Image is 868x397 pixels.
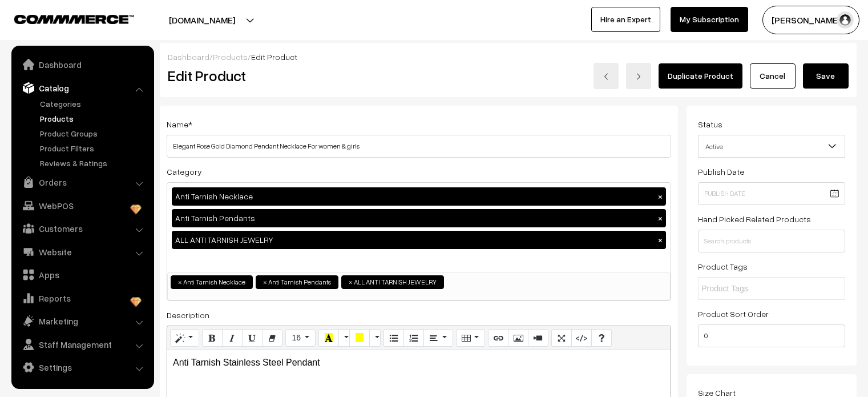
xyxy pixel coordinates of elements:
[168,67,442,85] h2: Edit Product
[508,329,528,347] button: Picture
[383,329,404,347] button: Unordered list (CTRL+SHIFT+NUM7)
[699,137,845,157] span: Active
[423,329,453,347] button: Paragraph
[171,275,253,289] li: Anti Tarnish Necklace
[698,182,845,205] input: Publish Date
[488,329,508,347] button: Link (CTRL+K)
[571,329,592,347] button: Code View
[14,264,150,285] a: Apps
[213,52,248,62] a: Products
[698,324,845,347] input: Enter Number
[762,6,859,34] button: [PERSON_NAME]
[701,283,801,295] input: Product Tags
[14,311,150,331] a: Marketing
[172,209,666,227] div: Anti Tarnish Pendants
[37,157,150,169] a: Reviews & Ratings
[403,329,424,347] button: Ordered list (CTRL+SHIFT+NUM8)
[14,242,150,262] a: Website
[659,63,742,89] a: Duplicate Product
[456,329,485,347] button: Table
[671,7,748,32] a: My Subscription
[242,329,263,347] button: Underline (CTRL+U)
[167,135,671,158] input: Name
[698,166,744,178] label: Publish Date
[551,329,572,347] button: Full Screen
[837,11,854,29] img: user
[14,195,150,216] a: WebPOS
[202,329,223,347] button: Bold (CTRL+B)
[318,329,339,347] button: Recent Color
[37,98,150,110] a: Categories
[698,118,722,130] label: Status
[14,357,150,378] a: Settings
[591,329,612,347] button: Help
[222,329,243,347] button: Italic (CTRL+I)
[349,277,353,287] span: ×
[168,52,209,62] a: Dashboard
[256,275,338,289] li: Anti Tarnish Pendants
[341,275,444,289] li: ALL ANTI TARNISH JEWELRY
[262,329,282,347] button: Remove Font Style (CTRL+\)
[263,277,267,287] span: ×
[591,7,660,32] a: Hire an Expert
[14,288,150,308] a: Reports
[369,329,381,347] button: More Color
[698,260,748,272] label: Product Tags
[37,127,150,139] a: Product Groups
[14,15,134,23] img: COMMMERCE
[603,73,609,80] img: left-arrow.png
[14,11,114,25] a: COMMMERCE
[750,63,796,89] a: Cancel
[14,172,150,193] a: Orders
[170,329,199,347] button: Style
[285,329,316,347] button: Font Size
[528,329,548,347] button: Video
[803,63,849,89] button: Save
[167,309,209,321] label: Description
[635,73,642,80] img: right-arrow.png
[37,113,150,125] a: Products
[37,142,150,154] a: Product Filters
[251,52,297,62] span: Edit Product
[349,329,370,347] button: Background Color
[698,230,845,252] input: Search products
[14,218,150,239] a: Customers
[172,231,666,249] div: ALL ANTI TARNISH JEWELRY
[292,333,301,342] span: 16
[129,6,275,34] button: [DOMAIN_NAME]
[14,78,150,98] a: Catalog
[655,191,665,202] button: ×
[178,277,182,287] span: ×
[14,54,150,75] a: Dashboard
[655,235,665,245] button: ×
[168,51,849,63] div: / /
[14,334,150,355] a: Staff Management
[698,213,811,225] label: Hand Picked Related Products
[655,213,665,223] button: ×
[698,135,845,158] span: Active
[172,187,666,206] div: Anti Tarnish Necklace
[167,118,192,130] label: Name
[338,329,350,347] button: More Color
[167,166,202,178] label: Category
[698,308,769,320] label: Product Sort Order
